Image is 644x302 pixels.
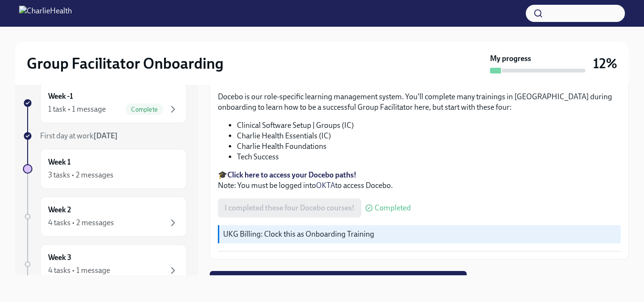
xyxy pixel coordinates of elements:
[48,265,110,276] div: 4 tasks • 1 message
[23,197,187,237] a: Week 24 tasks • 2 messages
[237,120,621,131] li: Clinical Software Setup | Groups (IC)
[27,54,224,73] h2: Group Facilitator Onboarding
[490,53,531,64] strong: My progress
[218,92,621,113] p: Docebo is our role-specific learning management system. You'll complete many trainings in [GEOGRA...
[19,6,72,21] img: CharlieHealth
[23,149,187,189] a: Week 13 tasks • 2 messages
[23,83,187,123] a: Week -11 task • 1 messageComplete
[40,131,118,140] span: First day at work
[237,131,621,141] li: Charlie Health Essentials (IC)
[223,229,617,240] p: UKG Billing: Clock this as Onboarding Training
[93,131,118,140] strong: [DATE]
[316,181,335,190] a: OKTA
[593,55,617,72] h3: 12%
[227,170,357,179] a: Click here to access your Docebo paths!
[23,131,187,141] a: First day at work[DATE]
[48,218,114,228] div: 4 tasks • 2 messages
[237,152,621,162] li: Tech Success
[375,204,411,212] span: Completed
[23,244,187,284] a: Week 34 tasks • 1 message
[218,170,621,191] p: 🎓 Note: You must be logged into to access Docebo.
[125,106,164,113] span: Complete
[48,205,71,215] h6: Week 2
[48,157,71,167] h6: Week 1
[48,91,73,102] h6: Week -1
[48,252,72,263] h6: Week 3
[237,141,621,152] li: Charlie Health Foundations
[48,170,113,180] div: 3 tasks • 2 messages
[48,104,106,115] div: 1 task • 1 message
